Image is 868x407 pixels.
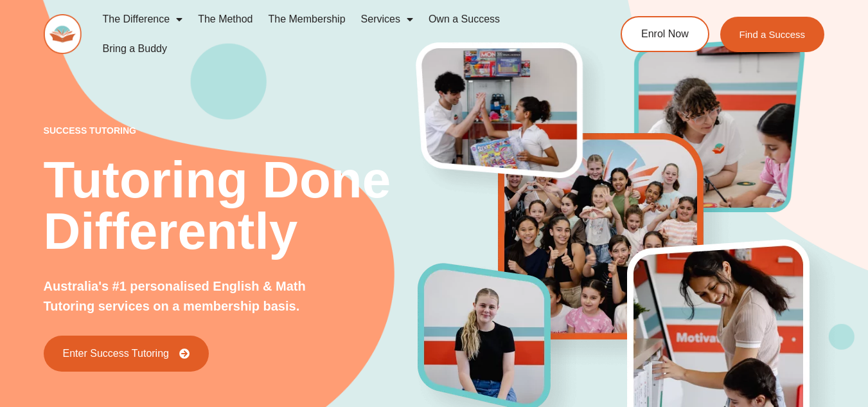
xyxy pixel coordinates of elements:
[621,16,709,52] a: Enrol Now
[94,34,175,64] a: Bring a Buddy
[740,30,806,39] span: Find a Success
[44,336,209,372] a: Enter Success Tutoring
[641,29,689,39] span: Enrol Now
[94,5,190,34] a: The Difference
[44,276,317,316] p: Australia's #1 personalised English & Math Tutoring services on a membership basis.
[94,5,576,64] nav: Menu
[44,126,419,135] p: success tutoring
[353,5,421,34] a: Services
[261,5,353,34] a: The Membership
[63,348,169,359] span: Enter Success Tutoring
[720,17,825,52] a: Find a Success
[44,154,419,257] h2: Tutoring Done Differently
[421,5,508,34] a: Own a Success
[190,5,260,34] a: The Method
